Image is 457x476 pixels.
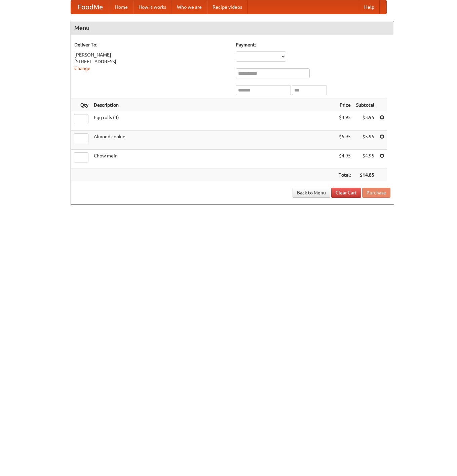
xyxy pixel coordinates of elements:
[74,41,229,48] h5: Deliver To:
[353,150,377,169] td: $4.95
[91,150,336,169] td: Chow mein
[71,21,394,35] h4: Menu
[293,188,330,198] a: Back to Menu
[359,0,380,14] a: Help
[336,111,353,131] td: $3.95
[336,99,353,111] th: Price
[74,51,229,58] div: [PERSON_NAME]
[336,150,353,169] td: $4.95
[133,0,172,14] a: How it works
[336,169,353,181] th: Total:
[336,131,353,150] td: $5.95
[74,58,229,65] div: [STREET_ADDRESS]
[331,188,361,198] a: Clear Cart
[172,0,207,14] a: Who we are
[353,111,377,131] td: $3.95
[91,111,336,131] td: Egg rolls (4)
[353,99,377,111] th: Subtotal
[353,131,377,150] td: $5.95
[74,66,90,71] a: Change
[91,99,336,111] th: Description
[71,99,91,111] th: Qty
[207,0,247,14] a: Recipe videos
[353,169,377,181] th: $14.85
[362,188,390,198] button: Purchase
[236,41,390,48] h5: Payment:
[110,0,133,14] a: Home
[71,0,110,14] a: FoodMe
[91,131,336,150] td: Almond cookie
